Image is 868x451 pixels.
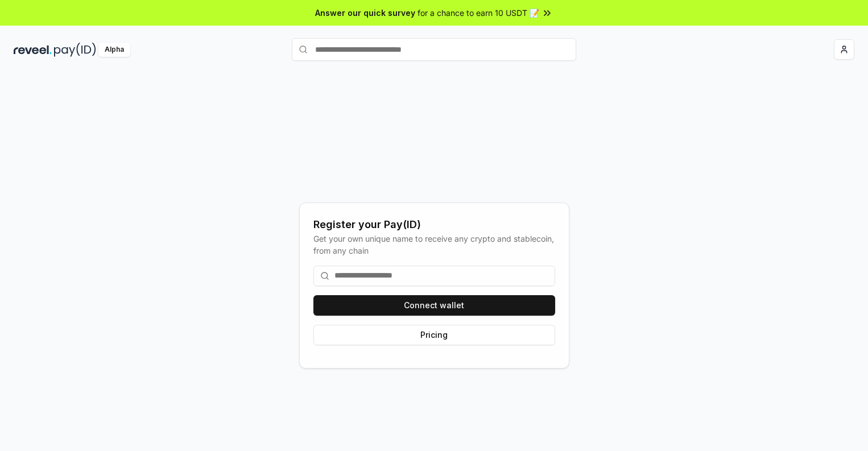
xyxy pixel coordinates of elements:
img: reveel_dark [14,43,52,57]
div: Get your own unique name to receive any crypto and stablecoin, from any chain [313,233,555,256]
button: Connect wallet [313,295,555,316]
img: pay_id [54,43,96,57]
button: Pricing [313,325,555,345]
span: for a chance to earn 10 USDT 📝 [418,7,539,19]
div: Alpha [98,43,130,57]
div: Register your Pay(ID) [313,217,555,233]
span: Answer our quick survey [315,7,415,19]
